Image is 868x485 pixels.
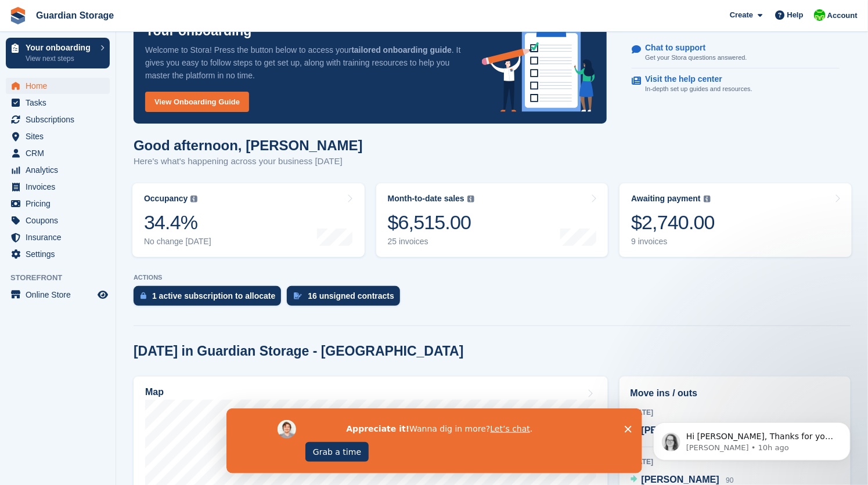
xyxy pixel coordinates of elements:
[6,78,110,94] a: menu
[26,78,95,94] span: Home
[26,95,95,111] span: Tasks
[145,92,249,112] a: View Onboarding Guide
[631,194,701,204] div: Awaiting payment
[10,272,116,284] span: Storefront
[26,53,95,64] p: View next steps
[704,196,711,202] img: icon-info-grey-7440780725fd019a000dd9b08b2336e03edf1995a4989e88bcd33f0948082b44.svg
[6,229,110,245] a: menu
[26,229,95,245] span: Insurance
[144,237,211,247] div: No change [DATE]
[9,7,27,24] img: stora-icon-8386f47178a22dfd0bd8f6a31ec36ba5ce8667c1dd55bd0f319d3a0aa187defe.svg
[26,44,95,52] p: Your onboarding
[620,183,852,257] a: Awaiting payment $2,740.00 9 invoices
[631,237,715,247] div: 9 invoices
[376,183,608,257] a: Month-to-date sales $6,515.00 25 invoices
[726,476,733,484] span: 90
[141,292,146,299] img: active_subscription_to_allocate_icon-d502201f5373d7db506a760aba3b589e785aa758c864c3986d89f69b8ff3...
[631,407,840,418] div: [DATE]
[6,179,110,195] a: menu
[730,9,753,21] span: Create
[645,43,737,53] p: Chat to support
[26,145,95,161] span: CRM
[6,246,110,262] a: menu
[388,194,464,204] div: Month-to-date sales
[26,212,95,229] span: Coupons
[308,291,394,301] div: 16 unsigned contracts
[482,25,596,112] img: onboarding-info-6c161a55d2c0e0a8cae90662b2fe09162a5109e8cc188191df67fb4f79e88e88.svg
[26,246,95,262] span: Settings
[645,53,747,63] p: Get your Stora questions answered.
[6,95,110,111] a: menu
[190,196,197,202] img: icon-info-grey-7440780725fd019a000dd9b08b2336e03edf1995a4989e88bcd33f0948082b44.svg
[388,211,474,234] div: $6,515.00
[134,343,464,359] h2: [DATE] in Guardian Storage - [GEOGRAPHIC_DATA]
[6,145,110,161] a: menu
[6,212,110,229] a: menu
[6,38,110,68] a: Your onboarding View next steps
[134,155,363,168] p: Here's what's happening across your business [DATE]
[96,288,110,302] a: Preview store
[467,196,474,202] img: icon-info-grey-7440780725fd019a000dd9b08b2336e03edf1995a4989e88bcd33f0948082b44.svg
[351,45,452,55] strong: tailored onboarding guide
[26,162,95,178] span: Analytics
[6,111,110,128] a: menu
[26,111,95,128] span: Subscriptions
[26,287,95,303] span: Online Store
[636,398,868,479] iframe: Intercom notifications message
[827,10,858,21] span: Account
[26,128,95,144] span: Sites
[287,286,406,312] a: 16 unsigned contracts
[134,137,363,153] h1: Good afternoon, [PERSON_NAME]
[787,9,804,21] span: Help
[294,292,302,299] img: contract_signature_icon-13c848040528278c33f63329250d36e43548de30e8caae1d1a13099fd9432cc5.svg
[134,286,287,312] a: 1 active subscription to allocate
[152,291,275,301] div: 1 active subscription to allocate
[814,9,826,21] img: Andrew Kinakin
[632,68,840,100] a: Visit the help center In-depth set up guides and resources.
[134,274,851,281] p: ACTIONS
[645,84,752,94] p: In-depth set up guides and resources.
[6,128,110,144] a: menu
[31,6,118,25] a: Guardian Storage
[642,475,719,484] span: [PERSON_NAME]
[132,183,365,257] a: Occupancy 34.4% No change [DATE]
[145,44,463,82] p: Welcome to Stora! Press the button below to access your . It gives you easy to follow steps to ge...
[632,37,840,69] a: Chat to support Get your Stora questions answered.
[145,387,164,397] h2: Map
[645,74,743,84] p: Visit the help center
[6,162,110,178] a: menu
[6,287,110,303] a: menu
[145,24,252,38] p: Your onboarding
[388,237,474,247] div: 25 invoices
[26,196,95,212] span: Pricing
[631,211,715,234] div: $2,740.00
[144,211,211,234] div: 34.4%
[144,194,188,204] div: Occupancy
[26,179,95,195] span: Invoices
[226,408,642,473] iframe: Survey by David from Stora
[631,386,840,400] h2: Move ins / outs
[6,196,110,212] a: menu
